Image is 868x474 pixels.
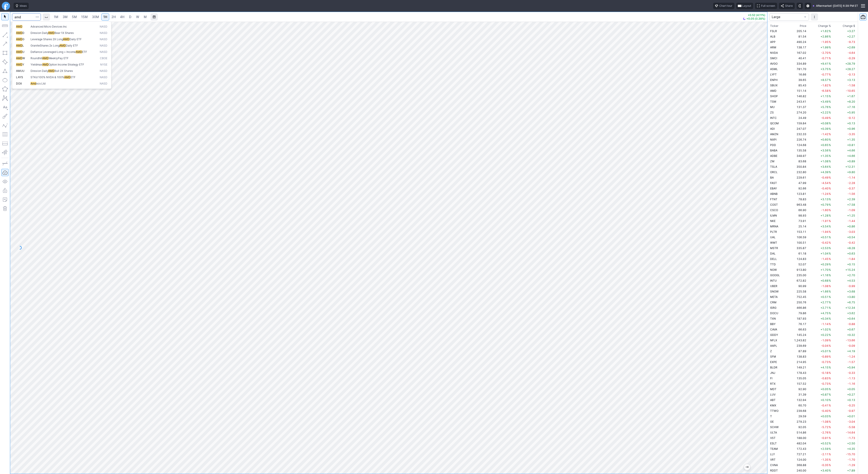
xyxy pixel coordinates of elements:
[829,78,831,82] span: %
[761,4,775,8] span: Full screen
[770,57,777,60] span: SMCI
[829,149,831,152] span: %
[1,196,9,203] button: Add note
[16,44,22,47] span: AMD
[787,120,807,126] td: 159.84
[1,104,9,111] button: Text
[848,116,855,120] span: -0.12
[787,164,807,169] td: 350.84
[770,67,778,71] span: ASML
[1,205,9,212] button: Remove all autosaved drawings
[100,31,107,35] span: NASD
[847,154,855,158] span: +4.66
[787,39,807,45] td: 490.24
[821,154,828,158] span: +1.35
[770,94,778,98] span: SHOP
[821,51,828,54] span: -2.70
[848,187,855,190] span: -0.37
[136,15,139,19] span: W
[848,57,855,60] span: -0.29
[54,69,73,73] span: Bull 2X Shares
[770,132,778,136] span: AMZN
[48,69,54,73] span: AMD
[797,3,803,9] button: Toggle dark mode
[770,214,777,217] span: ILMN
[59,44,66,47] span: AMD
[22,31,24,35] span: D
[787,66,807,72] td: 781.70
[16,75,23,79] span: LAYS
[787,196,807,202] td: 78.83
[821,100,828,103] span: +3.49
[1,85,9,93] button: Polygon
[787,110,807,115] td: 274.20
[770,154,777,158] span: ADBE
[49,57,68,60] span: WeeklyPay ETF
[845,165,855,168] span: +12.31
[821,165,828,168] span: +3.64
[847,149,855,152] span: +4.66
[1,140,9,147] button: Position
[736,3,753,9] button: Layout
[787,213,807,218] td: 98.93
[848,132,855,136] span: -3.35
[821,40,828,44] span: -1.95
[787,77,807,83] td: 39.65
[22,63,24,66] span: Y
[770,46,776,49] span: ARM
[118,13,126,21] a: 4H
[829,46,831,49] span: %
[829,62,831,65] span: %
[821,198,828,201] span: +3.13
[100,38,107,41] span: NASD
[1,131,9,138] button: Fibonacci retracements
[847,46,855,49] span: +2.69
[770,198,777,201] span: FTNT
[847,29,855,33] span: +3.27
[770,73,777,76] span: LYFT
[847,78,855,82] span: +3.13
[848,176,855,179] span: -1.14
[821,67,828,71] span: +3.75
[66,44,78,47] span: Daily ETF
[49,63,84,66] span: Option Income Strategy ETF
[821,122,828,125] span: +0.08
[742,4,751,8] span: Layout
[100,57,107,60] span: CBOE
[805,3,811,9] button: Settings
[829,29,831,33] span: %
[31,31,48,35] span: Direxion Daily
[770,35,775,38] span: ALB
[787,115,807,120] td: 24.49
[20,4,27,8] span: Ideas
[770,40,776,44] span: APP
[16,50,22,54] span: AMD
[829,181,831,185] span: %
[71,75,75,79] span: ETF
[22,44,24,47] span: L
[829,198,831,201] span: %
[787,88,807,93] td: 151.14
[847,127,855,130] span: +0.96
[31,82,36,85] span: Amd
[787,207,807,213] td: 66.90
[833,4,858,8] span: [DATE] 6:39 PM ET
[847,105,855,109] span: +7.16
[787,72,807,77] td: 16.66
[770,100,776,103] span: TSM
[829,40,831,44] span: %
[31,75,64,79] span: STKd 100% NVDA & 100%
[829,116,831,120] span: %
[829,84,831,87] span: %
[770,29,777,33] span: FSLR
[31,57,42,60] span: Roundhill
[16,63,22,66] span: AMD
[12,13,41,21] input: Search
[847,35,855,38] span: +2.27
[79,13,90,21] a: 15M
[63,38,69,41] span: AMD
[821,192,828,196] span: -1.24
[829,154,831,158] span: %
[31,63,42,66] span: Yieldmax
[787,93,807,99] td: 146.82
